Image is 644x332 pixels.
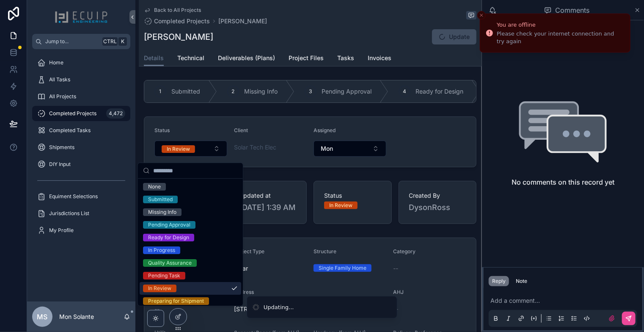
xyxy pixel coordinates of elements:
span: Client [234,127,248,133]
span: Equiment Selections [49,193,98,200]
a: Jurisdictions List [32,206,130,221]
div: In Review [167,145,190,153]
a: All Projects [32,89,130,104]
span: 3 [309,88,312,95]
div: Pending Approval [148,221,190,229]
a: Back to All Projects [144,7,201,14]
span: Back to All Projects [154,7,201,14]
div: Submitted [148,196,173,203]
span: DysonRoss [409,202,466,213]
div: None [148,183,161,191]
div: In Review [329,202,352,209]
div: Note [516,278,527,285]
a: Tasks [337,50,354,67]
span: Completed Projects [49,110,96,117]
span: Status [324,191,381,200]
div: Pending Task [148,272,180,279]
span: Missing Info [244,87,278,96]
button: Select Button [154,141,227,157]
span: Shipments [49,144,74,151]
span: [DATE] 1:39 AM [239,202,297,213]
a: Project Files [289,50,324,67]
span: Project Files [289,54,324,62]
span: -- [154,305,160,313]
a: Solar Tech Elec [234,143,276,152]
div: In Progress [148,246,175,254]
span: All Tasks [49,76,70,83]
div: Updating... [264,303,294,312]
span: Comments [555,5,589,15]
div: Single Family Home [319,264,366,272]
a: My Profile [32,223,130,238]
span: [STREET_ADDRESS] [234,305,386,313]
span: Submitted [171,87,200,96]
span: Invoices [368,54,391,62]
div: Quality Assurance [148,259,192,267]
span: Updated at [239,191,297,200]
span: Technical [177,54,204,62]
div: 4,472 [106,108,125,119]
span: 4 [403,88,406,95]
span: Jurisdictions List [49,210,89,217]
a: Completed Projects4,472 [32,106,130,121]
div: Ready for Design [148,234,189,241]
span: Home [49,59,63,66]
span: Structure [314,248,336,255]
span: Completed Tasks [49,127,91,134]
span: Jump to... [45,38,99,45]
span: Ready for Design [416,87,463,96]
span: Details [144,54,164,62]
span: Mon [321,144,333,153]
div: scrollable content [27,49,135,249]
div: Preparing for Shipment [148,297,204,305]
span: MS [37,312,48,322]
span: Project Type [234,248,264,255]
a: Completed Tasks [32,123,130,138]
button: Select Button [314,141,386,157]
span: Assigned [314,127,336,133]
a: Details [144,50,164,66]
span: Completed Projects [154,17,210,25]
a: Invoices [368,50,391,67]
a: Deliverables (Plans) [218,50,275,67]
span: Address [234,289,254,295]
div: Please check your internet connection and try again [497,30,623,45]
span: Ctrl [102,37,118,46]
a: All Tasks [32,72,130,87]
span: 2 [232,88,235,95]
span: My Profile [49,227,74,234]
span: Pending Approval [322,87,372,96]
div: Missing Info [148,208,176,216]
span: Status [154,127,170,133]
p: Mon Solante [59,313,94,321]
h1: [PERSON_NAME] [144,31,213,43]
span: All Projects [49,93,76,100]
div: In Review [148,285,171,292]
button: Note [512,276,531,286]
a: Home [32,55,130,70]
button: Jump to...CtrlK [32,34,130,49]
span: DIY Input [49,161,71,168]
a: Completed Projects [144,17,210,25]
a: Equiment Selections [32,189,130,204]
span: -- [393,264,398,273]
a: Technical [177,50,204,67]
a: [PERSON_NAME] [218,17,267,25]
span: Created By [409,191,466,200]
img: App logo [55,10,108,24]
button: Reply [489,276,509,286]
button: Close toast [477,11,486,19]
a: Shipments [32,140,130,155]
span: Category [393,248,416,255]
span: 1 [160,88,162,95]
a: DIY Input [32,157,130,172]
span: K [119,38,126,45]
span: Tasks [337,54,354,62]
h2: No comments on this record yet [512,177,614,187]
span: Deliverables (Plans) [218,54,275,62]
div: You are offline [497,21,623,29]
span: AHJ [393,289,404,295]
div: Suggestions [138,179,243,306]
